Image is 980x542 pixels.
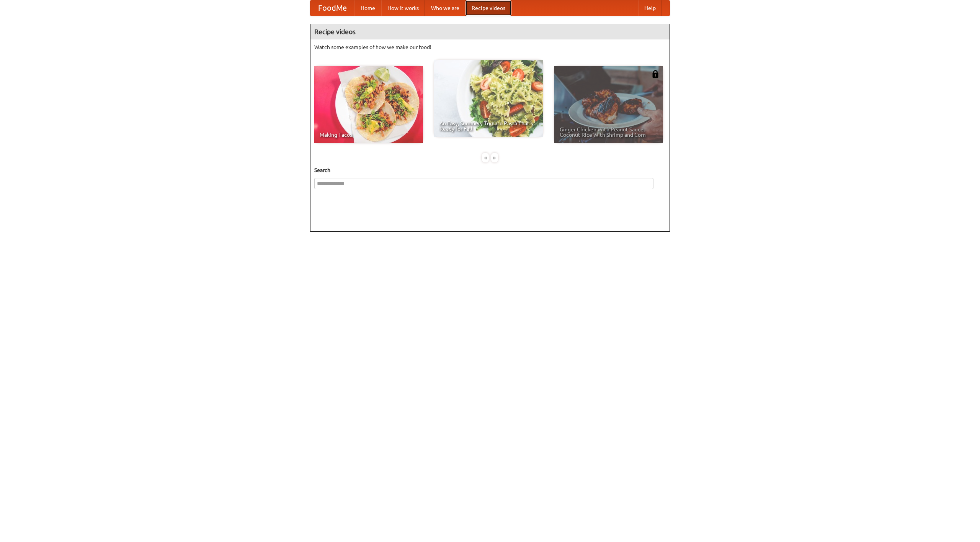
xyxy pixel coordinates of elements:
a: An Easy, Summery Tomato Pasta That's Ready for Fall [434,60,543,137]
a: Making Tacos [314,66,423,143]
div: « [482,153,489,162]
h4: Recipe videos [310,24,670,39]
div: » [491,153,498,162]
p: Watch some examples of how we make our food! [314,43,666,51]
a: Recipe videos [465,0,511,16]
a: Who we are [425,0,465,16]
a: How it works [381,0,425,16]
span: Making Tacos [320,132,418,138]
a: FoodMe [310,0,354,16]
h5: Search [314,166,666,174]
a: Home [354,0,381,16]
span: An Easy, Summery Tomato Pasta That's Ready for Fall [439,121,537,131]
img: 483408.png [652,70,659,78]
a: Help [638,0,662,16]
